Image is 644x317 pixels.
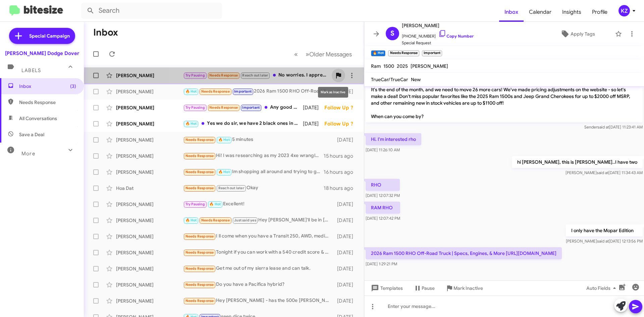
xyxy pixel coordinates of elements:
span: Mark Inactive [453,282,483,294]
span: New [411,76,421,83]
span: Calendar [524,2,557,22]
span: Templates [370,282,403,294]
div: [PERSON_NAME] [116,298,183,304]
div: Hey [PERSON_NAME]'ll be in [DATE] JC knows I'm coming in I have a lease that has an heating/ac is... [183,216,334,224]
span: [PERSON_NAME] [DATE] 11:34:43 AM [566,170,643,175]
div: [PERSON_NAME] [116,201,183,208]
div: Yes we do sir, we have 2 black ones in stock at the moment and One of them is a limited edition M... [183,120,303,127]
div: [DATE] [334,281,359,288]
button: Apply Tags [543,28,612,40]
span: [PERSON_NAME] [402,21,474,30]
p: Hi. I'm interested rho [366,133,421,145]
span: Needs Response [185,282,214,287]
div: Mark as Inactive [318,87,348,98]
div: [PERSON_NAME] [116,120,183,127]
span: Important [234,89,252,94]
span: Inbox [499,2,524,22]
span: Important [242,105,260,110]
nav: Page navigation example [290,47,356,61]
span: [PERSON_NAME] [DATE] 12:13:56 PM [566,239,643,244]
div: [DATE] [334,233,359,240]
span: All Conversations [19,115,57,122]
span: Try Pausing [185,105,205,110]
span: Ram [371,63,381,69]
div: [PERSON_NAME] [116,217,183,224]
span: Save a Deal [19,131,44,138]
small: 🔥 Hot [371,50,385,56]
div: [PERSON_NAME] [116,265,183,272]
span: said at [597,239,609,244]
small: Needs Response [388,50,419,56]
span: Try Pausing [185,202,205,206]
span: [DATE] 12:07:32 PM [366,193,400,198]
button: Mark Inactive [440,282,488,294]
span: 🔥 Hot [185,218,197,222]
div: 16 hours ago [324,169,359,175]
div: [PERSON_NAME] [116,137,183,143]
span: S [390,28,394,39]
div: [PERSON_NAME] [116,153,183,159]
div: [DATE] [334,249,359,256]
span: Needs Response [185,154,214,158]
button: Auto Fields [581,282,624,294]
span: Apply Tags [571,28,595,40]
span: Needs Response [209,73,238,77]
span: Sender [DATE] 11:23:41 AM [584,124,643,129]
span: Older Messages [309,51,352,58]
div: Hi! I was researching as my 2023 4xe wrangler lease is up in May. I was mildly interested in the ... [183,152,324,160]
span: said at [597,124,609,129]
div: No worries. I appreciate the updates. I'm looking to finalize something in the next couple of wee... [183,71,332,79]
span: [DATE] 12:07:42 PM [366,216,400,221]
span: Needs Response [185,170,214,174]
span: Needs Response [201,218,230,222]
div: [PERSON_NAME] [116,169,183,175]
span: 🔥 Hot [185,89,197,94]
span: Needs Response [185,250,214,255]
div: 18 hours ago [324,185,359,192]
span: 🔥 Hot [185,121,197,126]
span: [DATE] 11:26:10 AM [366,147,400,152]
p: 2026 Ram 1500 RHO Off-Road Truck | Specs, Engines, & More [URL][DOMAIN_NAME] [366,247,562,259]
div: [DATE] [334,298,359,304]
div: Hoa Dat [116,185,183,192]
span: « [294,50,298,58]
button: Previous [290,47,302,61]
div: 5 minutes [183,136,334,144]
span: Needs Response [185,234,214,239]
a: Insights [557,2,587,22]
p: Hi [PERSON_NAME] it's [PERSON_NAME], BDC Manager at Dodge Dover. Thanks again for reaching out ab... [366,70,643,122]
span: [PERSON_NAME] [411,63,448,69]
span: 2025 [397,63,408,69]
span: 1500 [383,63,394,69]
div: [DATE] [303,104,324,111]
button: KZ [613,5,637,16]
p: I only have the Mopar Edition [566,224,643,236]
span: Pause [422,282,435,294]
span: Special Request [402,40,474,46]
div: Okay [183,184,324,192]
div: [PERSON_NAME] Dodge Dover [5,50,79,57]
span: 🔥 Hot [218,138,230,142]
span: Needs Response [209,105,238,110]
div: [DATE] [303,120,324,127]
span: (3) [70,83,76,90]
span: Labels [21,67,41,73]
button: Next [302,47,356,61]
div: [PERSON_NAME] [116,249,183,256]
span: Needs Response [185,299,214,303]
a: Profile [587,2,613,22]
a: Copy Number [438,34,474,39]
a: Special Campaign [9,28,75,44]
div: Get me out of my sierra lease and can talk. [183,265,334,272]
h1: Inbox [93,27,118,38]
div: I ll come when you have a Transit 250, AWD, medium roof cargo van. Let me know. [183,232,334,240]
span: [DATE] 1:29:21 PM [366,261,397,266]
p: hi [PERSON_NAME], this is [PERSON_NAME]..I have two [512,156,643,168]
input: Search [81,3,222,19]
button: Templates [364,282,408,294]
span: Reach out later [242,73,268,77]
span: More [21,151,35,157]
span: Just said yes [234,218,256,222]
div: [PERSON_NAME] [116,281,183,288]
